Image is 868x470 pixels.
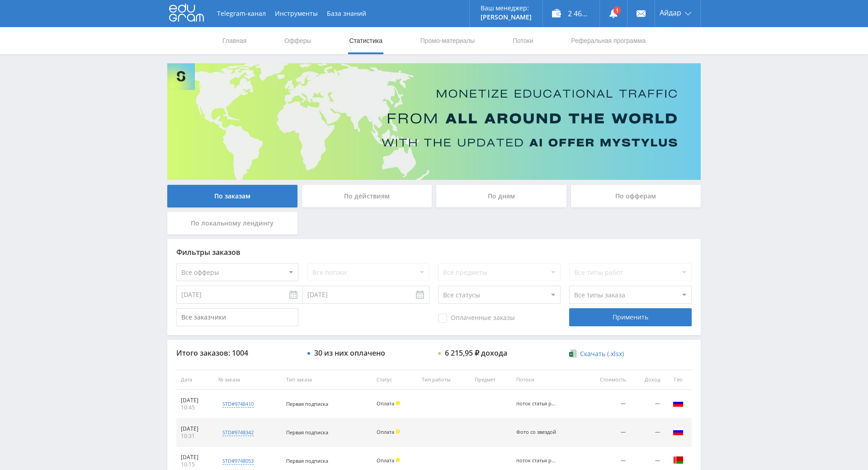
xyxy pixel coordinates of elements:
div: Фильтры заказов [176,248,692,256]
img: Banner [167,63,701,180]
div: Применить [569,308,691,326]
div: По заказам [167,185,297,207]
a: Промо-материалы [420,27,476,54]
span: Оплаченные заказы [438,314,515,323]
p: [PERSON_NAME] [481,14,532,21]
div: По локальному лендингу [167,212,297,235]
a: Офферы [283,27,312,54]
p: Ваш менеджер: [481,5,532,12]
div: По действиям [302,185,432,207]
input: Все заказчики [176,308,298,326]
div: По офферам [571,185,701,207]
a: Потоки [512,27,534,54]
a: Реферальная программа [570,27,646,54]
span: Айдар [660,9,681,16]
div: По дням [436,185,566,207]
a: Главная [222,27,247,54]
a: Статистика [348,27,383,54]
